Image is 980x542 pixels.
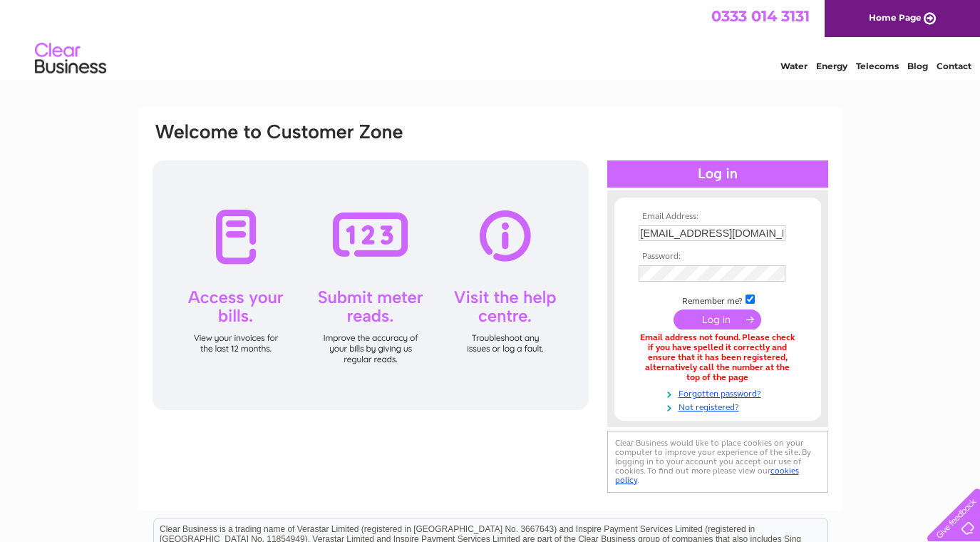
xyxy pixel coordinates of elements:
[615,466,799,485] a: cookies policy
[34,37,107,81] img: logo.png
[635,212,800,222] th: Email Address:
[639,386,800,399] a: Forgotten password?
[639,399,800,413] a: Not registered?
[635,292,800,307] td: Remember me?
[907,61,928,71] a: Blog
[154,8,827,69] div: Clear Business is a trading name of Verastar Limited (registered in [GEOGRAPHIC_DATA] No. 3667643...
[856,61,899,71] a: Telecoms
[674,310,761,329] input: Submit
[635,252,800,262] th: Password:
[937,61,971,71] a: Contact
[780,61,808,71] a: Water
[816,61,847,71] a: Energy
[607,431,828,493] div: Clear Business would like to place cookies on your computer to improve your experience of the sit...
[711,7,810,25] a: 0333 014 3131
[639,333,797,382] div: Email address not found. Please check if you have spelled it correctly and ensure that it has bee...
